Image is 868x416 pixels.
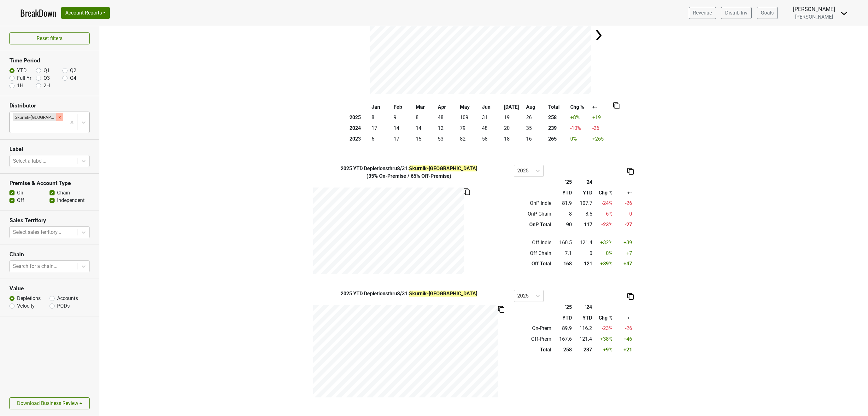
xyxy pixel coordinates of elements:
[594,313,614,323] th: Chg %
[547,113,569,123] th: 258
[594,323,614,334] td: -23 %
[525,123,547,134] td: 35
[9,285,90,292] h3: Value
[573,188,594,198] th: YTD
[721,7,752,19] a: Distrib Inv
[341,291,353,297] span: 2025
[757,7,778,19] a: Goals
[573,334,594,344] td: 121.4
[409,165,477,171] span: Skurnik-[GEOGRAPHIC_DATA]
[44,74,50,82] label: Q3
[309,290,509,298] div: YTD Depletions thru 8/31 :
[370,102,392,113] th: Jan
[44,67,50,74] label: Q1
[514,323,553,334] td: On-Prem
[594,219,614,230] td: -23 %
[9,397,90,409] button: Download Business Review
[547,102,569,113] th: Total
[459,123,481,134] td: 79
[459,113,481,123] td: 109
[9,217,90,224] h3: Sales Territory
[547,123,569,134] th: 239
[514,344,553,355] td: Total
[9,102,90,109] h3: Distributor
[514,237,553,248] td: Off Indie
[57,295,78,302] label: Accounts
[573,313,594,323] th: YTD
[573,344,594,355] td: 237
[503,134,525,144] td: 18
[594,248,614,259] td: 0 %
[569,123,591,134] td: -10 %
[594,344,614,355] td: +9 %
[9,32,90,44] button: Reset filters
[459,134,481,144] td: 82
[514,248,553,259] td: Off Chain
[553,237,573,248] td: 160.5
[840,9,848,17] img: Dropdown Menu
[13,113,56,121] div: Skurnik-[GEOGRAPHIC_DATA]
[689,7,716,19] a: Revenue
[9,146,90,153] h3: Label
[553,219,573,230] td: 90
[553,313,573,323] th: YTD
[409,291,477,297] span: Skurnik-[GEOGRAPHIC_DATA]
[592,29,605,42] img: Arrow right
[614,334,634,344] td: +46
[309,165,509,172] div: YTD Depletions thru 8/31 :
[503,123,525,134] td: 20
[614,344,634,355] td: +21
[464,188,470,195] img: Copy to clipboard
[614,219,633,230] td: -27
[614,209,633,219] td: 0
[17,302,35,310] label: Velocity
[57,189,70,197] label: Chain
[573,177,594,188] th: '24
[414,102,437,113] th: Mar
[437,113,459,123] td: 48
[591,123,613,134] td: -26
[459,102,481,113] th: May
[553,344,573,355] td: 258
[44,82,50,90] label: 2H
[553,188,573,198] th: YTD
[553,248,573,259] td: 7.1
[57,197,85,204] label: Independent
[370,113,392,123] td: 8
[437,123,459,134] td: 12
[573,219,594,230] td: 117
[525,134,547,144] td: 16
[61,7,110,19] button: Account Reports
[392,102,414,113] th: Feb
[525,102,547,113] th: Aug
[594,198,614,209] td: -24 %
[627,293,634,300] img: Copy to clipboard
[503,102,525,113] th: [DATE]
[514,259,553,269] td: Off Total
[614,248,633,259] td: +7
[569,134,591,144] td: 0 %
[594,188,614,198] th: Chg %
[793,5,835,13] div: [PERSON_NAME]
[348,134,370,144] th: 2023
[591,113,613,123] td: +19
[17,82,23,90] label: 1H
[481,123,503,134] td: 48
[514,198,553,209] td: OnP Indie
[594,209,614,219] td: -6 %
[613,102,619,109] img: Copy to clipboard
[9,180,90,187] h3: Premise & Account Type
[309,172,509,180] div: ( 35% On-Premise / 65% Off-Premise )
[573,323,594,334] td: 116.2
[614,237,633,248] td: +39
[392,113,414,123] td: 9
[392,134,414,144] td: 17
[553,177,573,188] th: '25
[547,134,569,144] th: 265
[569,102,591,113] th: Chg %
[553,209,573,219] td: 8
[591,134,613,144] td: +265
[594,334,614,344] td: +38 %
[553,198,573,209] td: 81.9
[569,113,591,123] td: +8 %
